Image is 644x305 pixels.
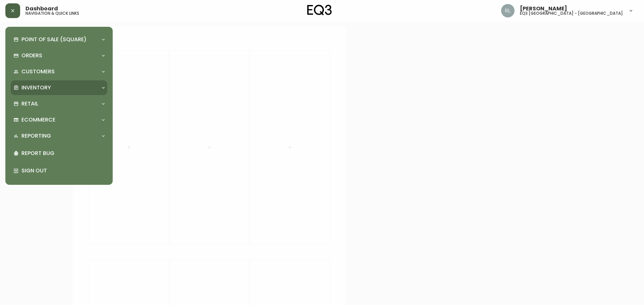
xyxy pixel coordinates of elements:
div: Ecommerce [11,112,107,127]
p: Report Bug [21,150,105,157]
p: Retail [21,100,38,107]
div: Reporting [11,129,107,143]
span: Dashboard [25,6,58,11]
div: Inventory [11,80,107,95]
p: Ecommerce [21,116,55,124]
p: Reporting [21,132,51,140]
p: Inventory [21,84,51,91]
div: Report Bug [11,145,107,162]
img: logo [307,5,332,15]
div: Retail [11,96,107,111]
div: Sign Out [11,162,107,179]
p: Customers [21,68,55,75]
img: 91cc3602ba8cb70ae1ccf1ad2913f397 [501,4,515,17]
h5: eq3 [GEOGRAPHIC_DATA] - [GEOGRAPHIC_DATA] [520,11,623,15]
p: Sign Out [21,167,105,174]
p: Orders [21,52,42,59]
div: Point of Sale (Square) [11,32,107,47]
h5: navigation & quick links [25,11,79,15]
div: Orders [11,48,107,63]
span: [PERSON_NAME] [520,6,567,11]
div: Customers [11,64,107,79]
p: Point of Sale (Square) [21,36,87,43]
